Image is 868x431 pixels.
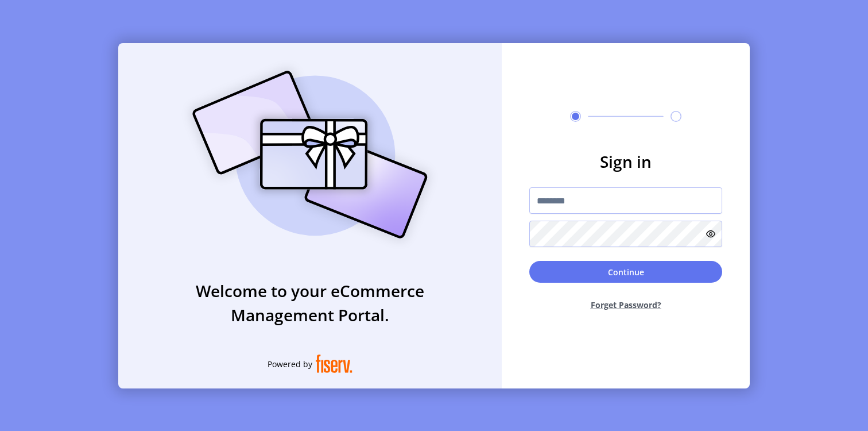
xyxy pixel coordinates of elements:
[118,279,502,327] h3: Welcome to your eCommerce Management Portal.
[529,149,722,174] h3: Sign in
[268,358,312,370] span: Powered by
[529,261,722,283] button: Continue
[529,290,722,320] button: Forget Password?
[175,58,445,251] img: card_Illustration.svg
